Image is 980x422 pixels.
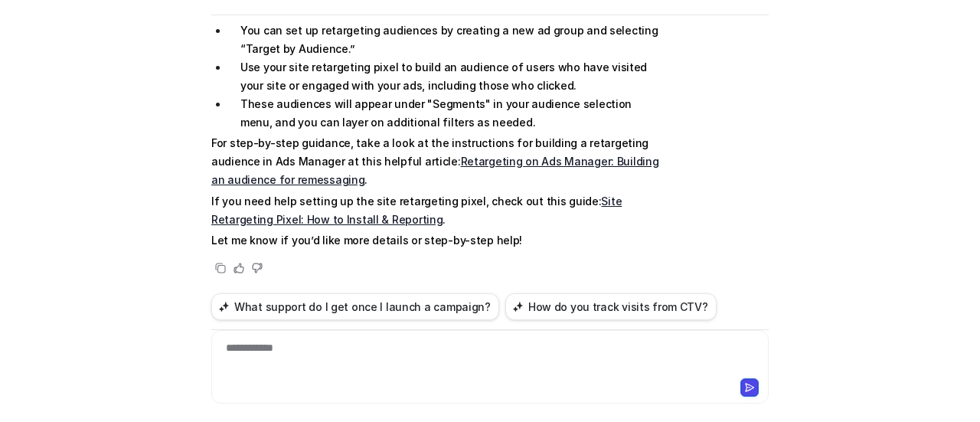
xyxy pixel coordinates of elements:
[211,231,659,250] p: Let me know if you’d like more details or step-by-step help!
[228,58,659,95] li: Use your site retargeting pixel to build an audience of users who have visited your site or engag...
[211,293,499,320] button: What support do I get once I launch a campaign?
[211,134,659,189] p: For step-by-step guidance, take a look at the instructions for building a retargeting audience in...
[228,95,659,132] li: These audiences will appear under "Segments" in your audience selection menu, and you can layer o...
[505,293,717,320] button: How do you track visits from CTV?
[228,21,659,58] li: You can set up retargeting audiences by creating a new ad group and selecting “Target by Audience.”
[211,195,622,226] a: Site Retargeting Pixel: How to Install & Reporting
[211,192,659,229] p: If you need help setting up the site retargeting pixel, check out this guide: .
